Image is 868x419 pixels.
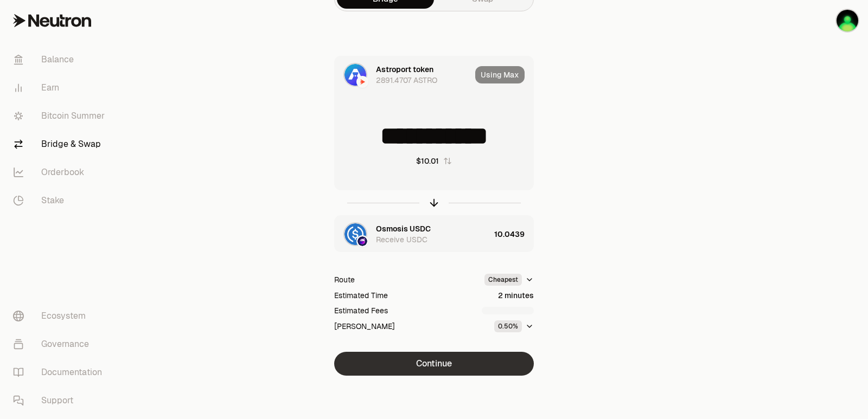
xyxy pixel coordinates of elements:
[416,156,452,166] button: $10.01
[376,75,437,86] div: 2891.4707 ASTRO
[484,274,522,286] div: Cheapest
[494,320,534,332] button: 0.50%
[4,302,117,330] a: Ecosystem
[4,46,117,74] a: Balance
[4,74,117,102] a: Earn
[358,77,367,87] img: Neutron Logo
[335,216,533,253] button: USDC LogoOsmosis LogoOsmosis USDCReceive USDC10.0439
[344,223,366,245] img: USDC Logo
[416,156,439,166] div: $10.01
[334,290,388,301] div: Estimated Time
[498,290,534,301] div: 2 minutes
[334,274,355,285] div: Route
[334,305,388,316] div: Estimated Fees
[334,321,395,332] div: [PERSON_NAME]
[837,10,858,31] img: sandy mercy
[335,216,490,253] div: USDC LogoOsmosis LogoOsmosis USDCReceive USDC
[344,64,366,86] img: ASTRO Logo
[4,158,117,186] a: Orderbook
[4,330,117,358] a: Governance
[358,236,367,246] img: Osmosis Logo
[484,274,534,286] button: Cheapest
[376,64,433,75] div: Astroport token
[334,352,534,376] button: Continue
[4,102,117,130] a: Bitcoin Summer
[494,216,533,253] div: 10.0439
[376,234,427,245] div: Receive USDC
[335,56,471,93] div: ASTRO LogoNeutron LogoAstroport token2891.4707 ASTRO
[4,358,117,386] a: Documentation
[4,130,117,158] a: Bridge & Swap
[494,320,522,332] div: 0.50%
[4,186,117,215] a: Stake
[4,386,117,415] a: Support
[376,223,431,234] div: Osmosis USDC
